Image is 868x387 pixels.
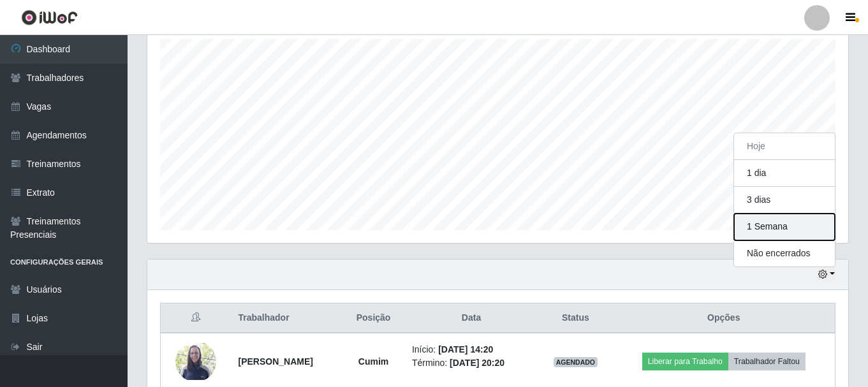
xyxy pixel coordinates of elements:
th: Trabalhador [230,303,342,333]
span: AGENDADO [554,357,598,367]
strong: [PERSON_NAME] [238,356,313,367]
th: Data [404,303,538,333]
time: [DATE] 20:20 [450,358,504,368]
th: Posição [342,303,404,333]
img: CoreUI Logo [21,10,78,26]
img: 1751565100941.jpeg [175,343,216,381]
strong: Cumim [358,356,388,367]
time: [DATE] 14:20 [438,344,493,354]
button: Liberar para Trabalho [642,353,728,370]
button: 1 Semana [734,214,835,240]
th: Status [538,303,612,333]
li: Término: [412,356,531,370]
button: 1 dia [734,160,835,187]
li: Início: [412,343,531,356]
th: Opções [613,303,835,333]
button: Não encerrados [734,240,835,267]
button: Hoje [734,133,835,160]
button: Trabalhador Faltou [728,353,805,370]
button: 3 dias [734,187,835,214]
